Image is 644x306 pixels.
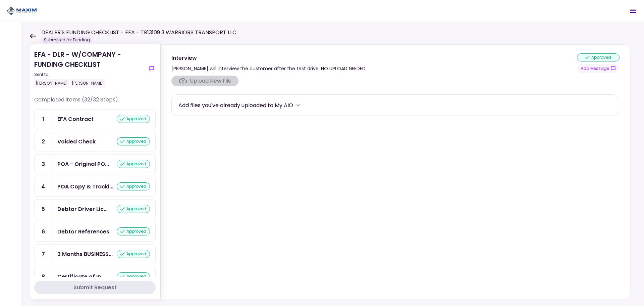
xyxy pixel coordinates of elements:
[117,160,150,168] div: approved
[57,205,108,213] div: Debtor Driver License
[577,64,620,73] button: show-messages
[117,250,150,258] div: approved
[35,222,52,241] div: 6
[34,132,156,151] a: 2Voided Checkapproved
[34,281,156,294] button: Submit Request
[117,205,150,213] div: approved
[293,100,303,110] button: more
[34,49,145,88] div: EFA - DLR - W/COMPANY - FUNDING CHECKLIST
[57,182,113,191] div: POA Copy & Tracking Receipt
[34,267,156,287] a: 8Certificate of Insuranceapproved
[34,177,156,196] a: 4POA Copy & Tracking Receiptapproved
[35,200,52,219] div: 5
[34,154,156,174] a: 3POA - Original POA (not CA or GA)approved
[73,283,117,292] div: Submit Request
[57,227,109,236] div: Debtor References
[57,137,96,146] div: Voided Check
[117,115,150,123] div: approved
[171,76,238,86] span: Click here to upload the required document
[577,53,620,61] div: approved
[57,272,105,281] div: Certificate of Insurance
[34,199,156,219] a: 5Debtor Driver Licenseapproved
[117,182,150,190] div: approved
[625,3,641,19] button: Open menu
[117,272,150,280] div: approved
[178,101,293,110] div: Add files you've already uploaded to My AIO
[70,79,105,88] div: [PERSON_NAME]
[171,54,367,62] div: Interview
[41,37,93,43] div: Submitted for Funding
[34,222,156,242] a: 6Debtor Referencesapproved
[34,109,156,129] a: 1EFA Contractapproved
[35,267,52,286] div: 8
[35,245,52,264] div: 7
[148,64,156,73] button: show-messages
[171,64,367,73] div: [PERSON_NAME] will interview the customer after the test drive. NO UPLOAD NEEDED.
[35,177,52,196] div: 4
[160,44,631,299] div: Interview[PERSON_NAME] will interview the customer after the test drive. NO UPLOAD NEEDED.approve...
[35,132,52,151] div: 2
[7,6,37,16] img: Partner icon
[117,137,150,145] div: approved
[57,115,94,123] div: EFA Contract
[41,29,236,37] h1: DEALER'S FUNDING CHECKLIST - EFA - TR13109 3 WARRIORS TRANSPORT LLC
[57,250,113,258] div: 3 Months BUSINESS Bank Statements
[34,244,156,264] a: 73 Months BUSINESS Bank Statementsapproved
[34,79,69,88] div: [PERSON_NAME]
[117,227,150,235] div: approved
[35,110,52,129] div: 1
[35,155,52,174] div: 3
[34,72,145,78] div: Sent to:
[34,96,156,109] div: Completed items (32/32 Steps)
[57,160,109,168] div: POA - Original POA (not CA or GA)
